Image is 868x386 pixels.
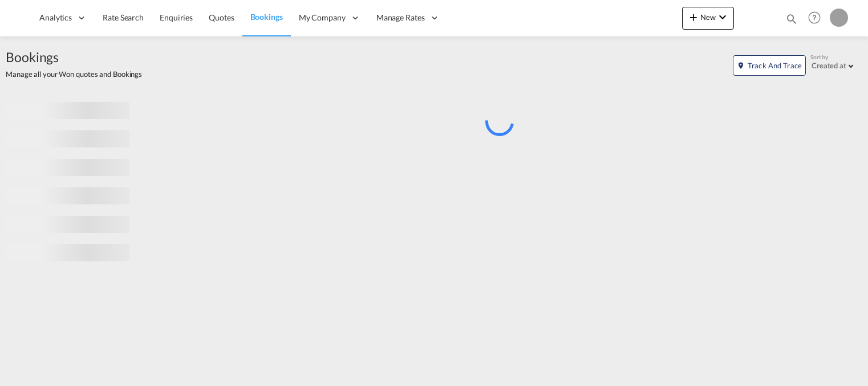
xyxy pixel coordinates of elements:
span: My Company [299,12,346,23]
span: New [687,13,729,22]
span: Manage all your Won quotes and Bookings [6,69,142,79]
span: Help [805,8,824,27]
md-icon: icon-chevron-down [716,10,729,24]
span: Sort by [810,53,828,61]
span: Quotes [209,13,234,22]
span: Enquiries [160,13,193,22]
div: Help [805,8,830,28]
md-icon: icon-plus 400-fg [687,10,700,24]
md-icon: icon-map-marker [737,61,745,69]
button: icon-map-markerTrack and Trace [733,55,806,76]
span: Bookings [250,12,283,22]
div: Created at [812,61,846,70]
md-icon: icon-magnify [785,13,798,25]
div: icon-magnify [785,13,798,30]
span: Rate Search [103,13,144,22]
span: Bookings [6,48,142,66]
span: Analytics [39,12,72,23]
span: Manage Rates [376,12,425,23]
button: icon-plus 400-fgNewicon-chevron-down [682,7,734,30]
